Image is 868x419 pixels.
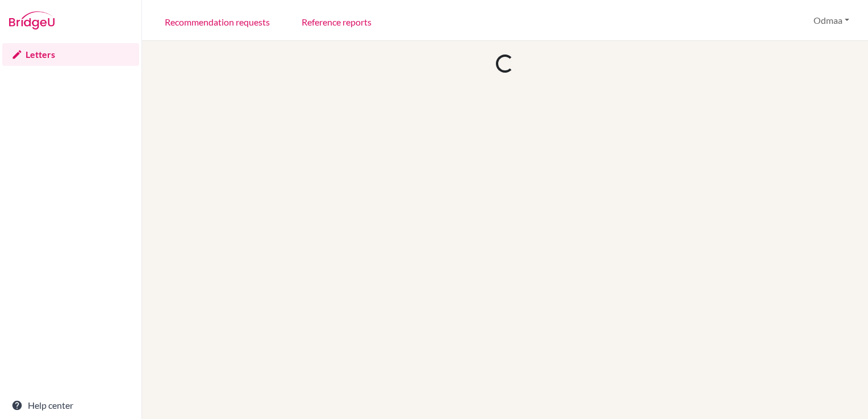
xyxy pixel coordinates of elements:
[2,43,139,66] a: Letters
[808,10,854,31] button: Odmaa
[493,51,518,76] div: Loading...
[156,2,279,41] a: Recommendation requests
[9,11,55,30] img: Bridge-U
[2,394,139,417] a: Help center
[293,2,381,41] a: Reference reports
